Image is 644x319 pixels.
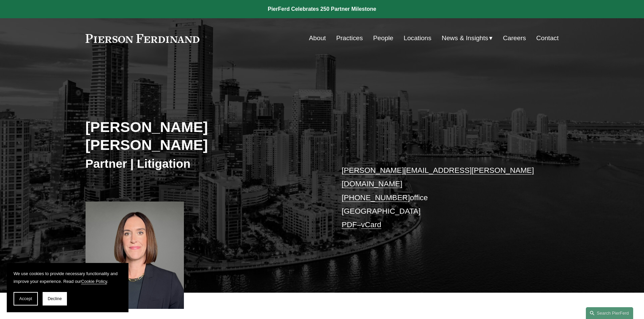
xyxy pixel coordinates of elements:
[361,220,381,229] a: vCard
[81,279,107,284] a: Cookie Policy
[342,220,357,229] a: PDF
[86,118,322,154] h2: [PERSON_NAME] [PERSON_NAME]
[86,156,322,171] h3: Partner | Litigation
[404,32,431,45] a: Locations
[19,296,32,301] span: Accept
[342,166,534,188] a: [PERSON_NAME][EMAIL_ADDRESS][PERSON_NAME][DOMAIN_NAME]
[442,32,493,45] a: folder dropdown
[586,307,633,319] a: Search this site
[342,193,410,202] a: [PHONE_NUMBER]
[442,32,488,44] span: News & Insights
[536,32,558,45] a: Contact
[43,292,67,305] button: Decline
[14,292,38,305] button: Accept
[309,32,326,45] a: About
[336,32,363,45] a: Practices
[503,32,526,45] a: Careers
[373,32,393,45] a: People
[48,296,62,301] span: Decline
[342,164,539,232] p: office [GEOGRAPHIC_DATA] –
[14,270,122,285] p: We use cookies to provide necessary functionality and improve your experience. Read our .
[7,263,128,312] section: Cookie banner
